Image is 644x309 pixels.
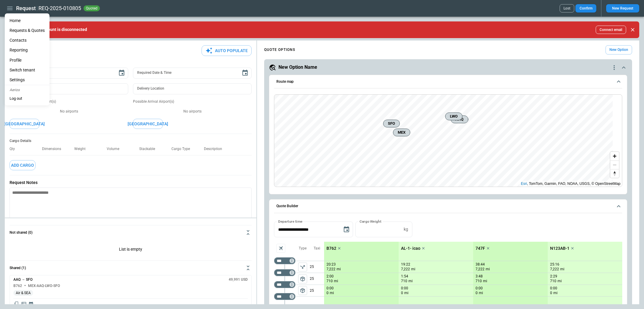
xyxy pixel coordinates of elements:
[5,26,49,35] a: Requests & Quotes
[5,45,49,55] a: Reporting
[5,65,49,75] li: Switch tenant
[5,85,49,94] p: Aerios
[5,16,49,26] a: Home
[5,35,49,45] a: Contacts
[5,94,27,103] button: Log out
[5,75,49,85] a: Settings
[5,55,49,65] a: Profile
